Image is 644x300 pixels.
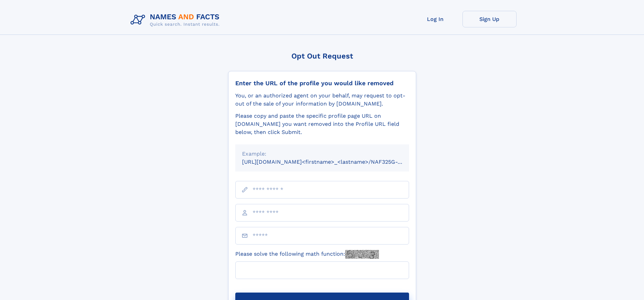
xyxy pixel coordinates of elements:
[242,159,422,165] small: [URL][DOMAIN_NAME]<firstname>_<lastname>/NAF325G-xxxxxxxx
[128,11,225,29] img: Logo Names and Facts
[242,150,402,158] div: Example:
[462,11,517,27] a: Sign Up
[235,112,409,136] div: Please copy and paste the specific profile page URL on [DOMAIN_NAME] you want removed into the Pr...
[235,250,379,259] label: Please solve the following math function:
[235,79,409,87] div: Enter the URL of the profile you would like removed
[235,92,409,108] div: You, or an authorized agent on your behalf, may request to opt-out of the sale of your informatio...
[228,52,416,60] div: Opt Out Request
[408,11,462,27] a: Log In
